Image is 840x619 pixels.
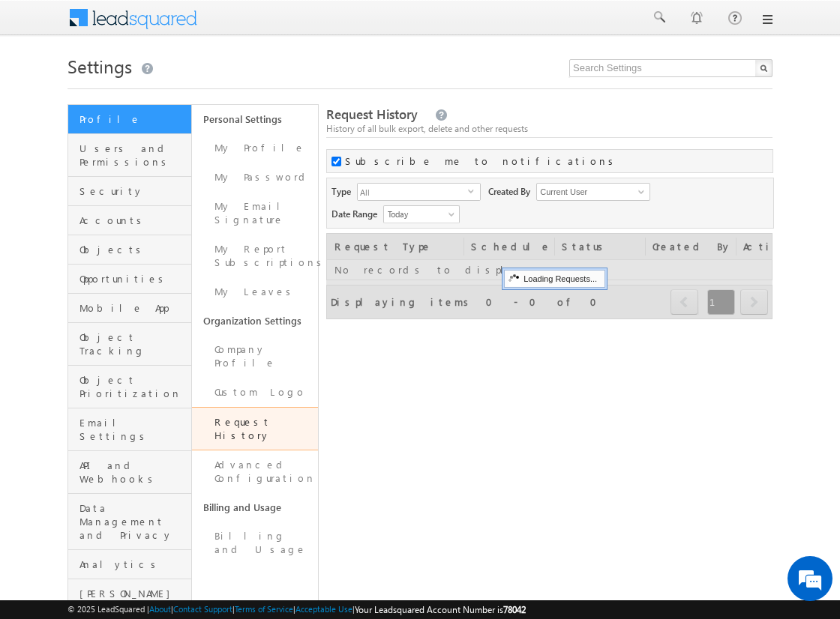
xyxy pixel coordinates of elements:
[79,330,187,357] span: Object Tracking
[192,235,318,277] a: My Report Subscriptions
[192,163,318,192] a: My Password
[68,366,191,408] a: Object Prioritization
[503,604,526,615] span: 78042
[67,603,526,617] span: © 2025 LeadSquared | | | | |
[192,407,318,450] a: Request History
[68,177,191,206] a: Security
[358,184,468,200] span: All
[173,604,232,614] a: Contact Support
[79,301,187,315] span: Mobile App
[331,183,357,199] span: Type
[326,106,418,123] span: Request History
[192,378,318,407] a: Custom Logo
[68,579,191,609] a: [PERSON_NAME]
[630,184,649,199] a: Show All Items
[79,184,187,198] span: Security
[79,214,187,227] span: Accounts
[192,493,318,522] a: Billing and Usage
[355,604,526,615] span: Your Leadsquared Account Number is
[79,416,187,443] span: Email Settings
[331,205,383,221] span: Date Range
[68,294,191,323] a: Mobile App
[68,265,191,294] a: Opportunities
[192,105,318,133] a: Personal Settings
[68,105,191,134] a: Profile
[569,59,772,77] input: Search Settings
[383,205,460,223] a: Today
[68,206,191,235] a: Accounts
[192,133,318,163] a: My Profile
[192,307,318,335] a: Organization Settings
[192,277,318,307] a: My Leaves
[345,154,619,168] label: Subscribe me to notifications
[192,522,318,564] a: Billing and Usage
[79,142,187,169] span: Users and Permissions
[295,604,352,614] a: Acceptable Use
[68,550,191,579] a: Analytics
[149,604,171,614] a: About
[192,335,318,378] a: Company Profile
[79,587,187,600] span: [PERSON_NAME]
[68,323,191,366] a: Object Tracking
[79,243,187,256] span: Objects
[68,408,191,451] a: Email Settings
[79,501,187,542] span: Data Management and Privacy
[235,604,293,614] a: Terms of Service
[68,235,191,265] a: Objects
[384,208,455,221] span: Today
[67,54,132,78] span: Settings
[326,122,772,136] div: History of all bulk export, delete and other requests
[357,183,481,201] div: All
[192,450,318,493] a: Advanced Configuration
[488,183,536,199] span: Created By
[79,373,187,400] span: Object Prioritization
[79,558,187,571] span: Analytics
[79,112,187,126] span: Profile
[536,183,650,201] input: Type to Search
[68,134,191,177] a: Users and Permissions
[468,187,480,194] span: select
[79,272,187,286] span: Opportunities
[68,451,191,494] a: API and Webhooks
[68,494,191,550] a: Data Management and Privacy
[79,459,187,486] span: API and Webhooks
[192,192,318,235] a: My Email Signature
[504,270,605,288] div: Loading Requests...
